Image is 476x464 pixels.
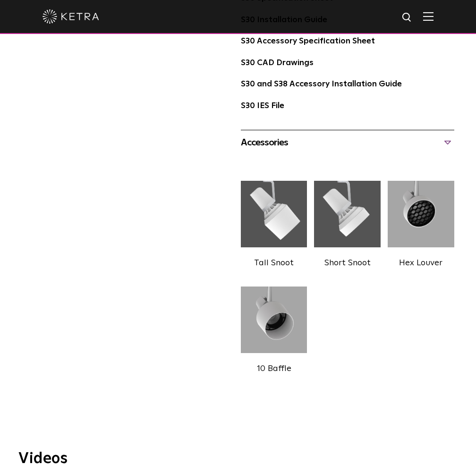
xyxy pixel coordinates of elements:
[254,259,294,267] label: Tall Snoot
[241,102,284,110] a: S30 IES File
[42,9,99,24] img: ketra-logo-2019-white
[241,135,454,150] div: Accessories
[241,59,314,67] a: S30 CAD Drawings
[399,259,442,267] label: Hex Louver
[388,174,454,254] img: 3b1b0dc7630e9da69e6b
[241,174,307,254] img: 561d9251a6fee2cab6f1
[324,259,371,267] label: Short Snoot
[241,80,402,88] a: S30 and S38 Accessory Installation Guide
[423,12,433,21] img: Hamburger%20Nav.svg
[401,12,413,24] img: search icon
[257,364,291,373] label: 10 Baffle
[241,279,307,360] img: 9e3d97bd0cf938513d6e
[314,174,381,254] img: 28b6e8ee7e7e92b03ac7
[241,37,375,45] a: S30 Accessory Specification Sheet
